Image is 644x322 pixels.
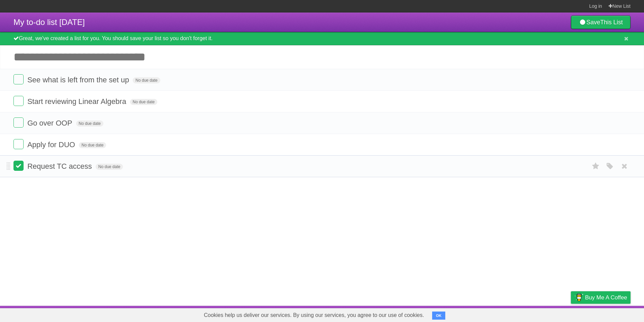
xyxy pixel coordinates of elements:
a: About [481,307,495,320]
button: OK [432,312,445,320]
span: My to-do list [DATE] [13,18,85,27]
span: Request TC access [27,162,94,170]
label: Done [13,139,24,149]
a: SaveThis List [571,16,631,29]
span: No due date [76,120,103,127]
a: Suggest a feature [588,307,631,320]
span: Buy me a coffee [585,292,627,303]
span: No due date [96,164,123,170]
a: Developers [504,307,531,320]
label: Done [13,96,24,106]
b: This List [600,19,623,26]
a: Buy me a coffee [571,291,631,304]
span: Go over OOP [27,119,74,127]
span: Cookies help us deliver our services. By using our services, you agree to our use of cookies. [197,308,431,322]
img: Buy me a coffee [574,292,583,303]
label: Done [13,161,24,171]
span: No due date [133,77,160,83]
span: No due date [79,142,106,148]
span: No due date [130,99,157,105]
a: Terms [539,307,554,320]
label: Star task [589,161,602,172]
span: Start reviewing Linear Algebra [27,97,128,106]
a: Privacy [562,307,580,320]
span: See what is left from the set up [27,76,131,84]
span: Apply for DUO [27,140,77,149]
label: Done [13,74,24,84]
label: Done [13,117,24,128]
